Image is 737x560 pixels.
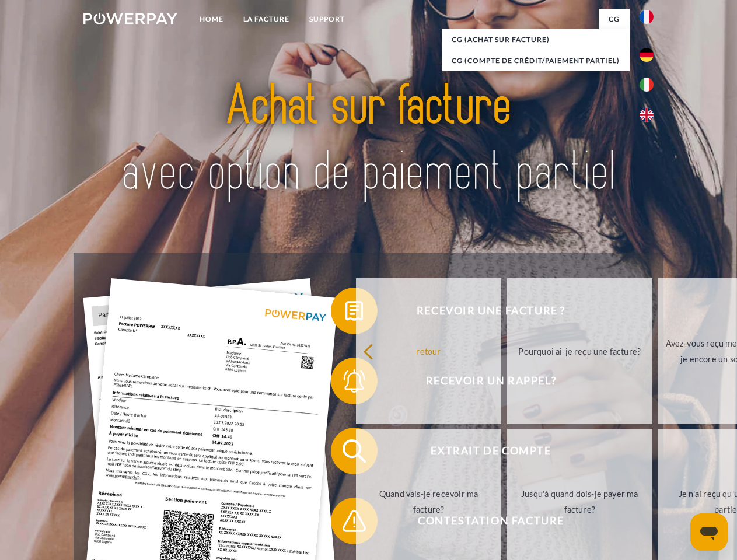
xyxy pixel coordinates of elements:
[640,10,654,24] img: fr
[514,343,645,359] div: Pourquoi ai-je reçu une facture?
[340,506,369,535] img: qb_warning.svg
[299,9,355,30] a: Support
[331,428,634,474] button: Extrait de compte
[599,9,630,30] a: CG
[640,48,654,62] img: de
[331,358,634,404] button: Recevoir un rappel?
[331,288,634,334] button: Recevoir une facture ?
[690,513,728,551] iframe: Bouton de lancement de la fenêtre de messagerie
[514,486,645,517] div: Jusqu'à quand dois-je payer ma facture?
[442,50,630,71] a: CG (Compte de crédit/paiement partiel)
[190,9,233,30] a: Home
[331,498,634,544] button: Contestation Facture
[233,9,299,30] a: LA FACTURE
[83,13,177,24] img: logo-powerpay-white.svg
[363,486,494,517] div: Quand vais-je recevoir ma facture?
[340,296,369,325] img: qb_bill.svg
[442,29,630,50] a: CG (achat sur facture)
[111,56,626,223] img: title-powerpay_fr.svg
[363,343,494,359] div: retour
[640,78,654,92] img: it
[340,366,369,395] img: qb_bell.svg
[640,108,654,122] img: en
[340,436,369,466] img: qb_search.svg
